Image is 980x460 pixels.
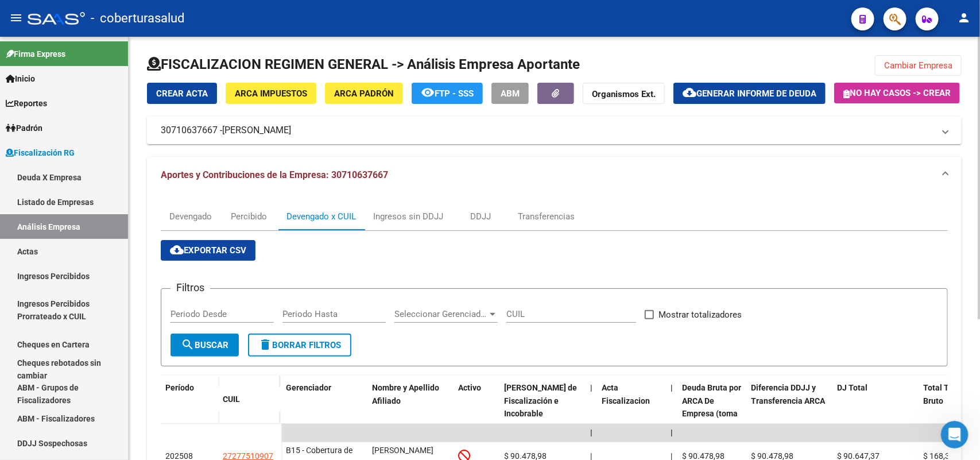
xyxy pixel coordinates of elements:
[373,210,443,223] div: Ingresos sin DDJJ
[837,383,867,392] span: DJ Total
[470,210,491,223] div: DDJJ
[281,376,367,453] datatable-header-cell: Gerenciador
[147,157,962,194] mat-expansion-panel-header: Aportes y Contribuciones de la Empresa: 30710637667
[6,122,42,134] span: Padrón
[248,334,351,357] button: Borrar Filtros
[367,376,454,453] datatable-header-cell: Nombre y Apellido Afiliado
[458,383,481,392] span: Activo
[156,88,208,99] span: Crear Acta
[372,383,439,405] span: Nombre y Apellido Afiliado
[454,376,499,453] datatable-header-cell: Activo
[671,383,673,392] span: |
[9,11,23,25] mat-icon: menu
[170,245,246,256] span: Exportar CSV
[673,83,826,104] button: Generar informe de deuda
[147,55,580,74] h1: FISCALIZACION REGIMEN GENERAL -> Análisis Empresa Aportante
[597,376,666,453] datatable-header-cell: Acta Fiscalizacion
[161,124,934,137] mat-panel-title: 30710637667 -
[91,6,184,31] span: - coberturasalud
[147,117,962,144] mat-expansion-panel-header: 30710637667 -[PERSON_NAME]
[258,340,341,350] span: Borrar Filtros
[832,376,919,453] datatable-header-cell: DJ Total
[161,169,388,180] span: Aportes y Contribuciones de la Empresa: 30710637667
[161,240,255,261] button: Exportar CSV
[6,97,47,110] span: Reportes
[590,383,592,392] span: |
[957,11,971,25] mat-icon: person
[218,387,281,412] datatable-header-cell: CUIL
[941,421,969,449] iframe: Intercom live chat
[583,83,665,104] button: Organismos Ext.
[843,88,951,98] span: No hay casos -> Crear
[659,308,742,322] span: Mostrar totalizadores
[435,88,474,99] span: FTP - SSS
[181,338,195,351] mat-icon: search
[223,395,240,404] span: CUIL
[501,88,520,99] span: ABM
[875,55,962,76] button: Cambiar Empresa
[491,83,529,104] button: ABM
[592,89,656,99] strong: Organismos Ext.
[504,383,577,419] span: [PERSON_NAME] de Fiscalización e Incobrable
[286,383,331,392] span: Gerenciador
[6,146,75,159] span: Fiscalización RG
[746,376,832,453] datatable-header-cell: Diferencia DDJJ y Transferencia ARCA
[682,383,741,444] span: Deuda Bruta por ARCA De Empresa (toma en cuenta todos los afiliados)
[181,340,228,350] span: Buscar
[683,86,696,99] mat-icon: cloud_download
[169,210,212,223] div: Devengado
[421,86,435,99] mat-icon: remove_red_eye
[6,72,35,85] span: Inicio
[518,210,575,223] div: Transferencias
[696,88,816,99] span: Generar informe de deuda
[286,210,356,223] div: Devengado x CUIL
[226,83,316,104] button: ARCA Impuestos
[171,280,210,296] h3: Filtros
[677,376,746,453] datatable-header-cell: Deuda Bruta por ARCA De Empresa (toma en cuenta todos los afiliados)
[666,376,677,453] datatable-header-cell: |
[171,334,239,357] button: Buscar
[394,309,487,319] span: Seleccionar Gerenciador
[325,83,403,104] button: ARCA Padrón
[222,124,291,137] span: [PERSON_NAME]
[161,376,218,424] datatable-header-cell: Período
[499,376,586,453] datatable-header-cell: Deuda Bruta Neto de Fiscalización e Incobrable
[671,428,673,437] span: |
[6,48,65,60] span: Firma Express
[586,376,597,453] datatable-header-cell: |
[258,338,272,351] mat-icon: delete
[412,83,483,104] button: FTP - SSS
[334,88,394,99] span: ARCA Padrón
[170,243,184,257] mat-icon: cloud_download
[834,83,960,103] button: No hay casos -> Crear
[602,383,650,405] span: Acta Fiscalizacion
[884,60,952,71] span: Cambiar Empresa
[590,428,592,437] span: |
[751,383,825,405] span: Diferencia DDJJ y Transferencia ARCA
[231,210,268,223] div: Percibido
[147,83,217,104] button: Crear Acta
[165,383,194,392] span: Período
[235,88,307,99] span: ARCA Impuestos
